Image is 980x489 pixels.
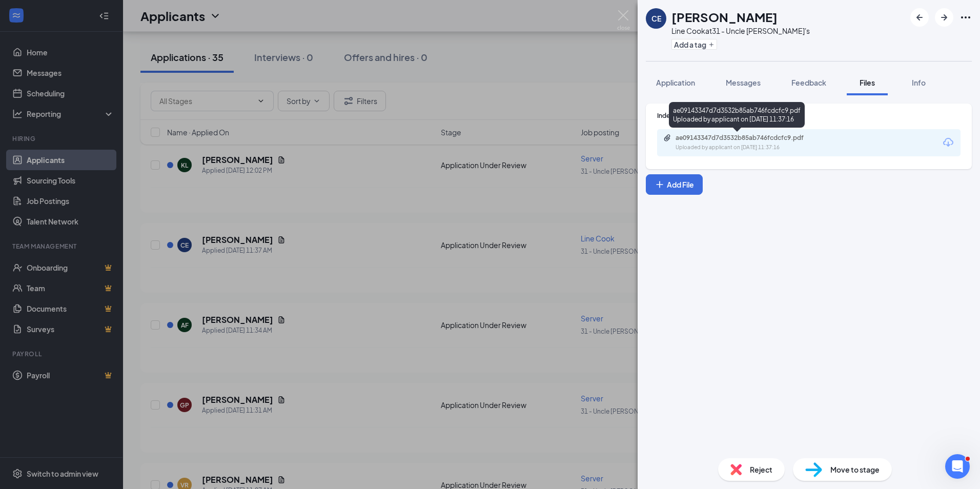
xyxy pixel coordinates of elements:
span: Application [656,78,695,87]
div: Line Cook at 31 - Uncle [PERSON_NAME]'s [671,26,810,36]
svg: Paperclip [663,134,671,142]
div: ae09143347d7d3532b85ab746fcdcfc9.pdf [676,134,819,142]
span: Reject [750,464,772,475]
svg: Plus [708,42,714,48]
svg: Download [942,136,954,149]
div: Uploaded by applicant on [DATE] 11:37:16 [676,144,829,152]
button: ArrowLeftNew [910,8,929,27]
span: Feedback [791,78,826,87]
iframe: Intercom live chat [945,454,970,479]
button: ArrowRight [935,8,953,27]
button: PlusAdd a tag [671,39,717,50]
svg: ArrowLeftNew [913,11,926,24]
button: Add FilePlus [646,174,703,195]
svg: ArrowRight [938,11,950,24]
div: CE [651,13,661,24]
svg: Ellipses [959,11,972,24]
div: Indeed Resume [657,111,961,120]
span: Messages [726,78,761,87]
span: Move to stage [830,464,880,475]
svg: Plus [655,179,665,190]
span: Files [860,78,875,87]
a: Paperclipae09143347d7d3532b85ab746fcdcfc9.pdfUploaded by applicant on [DATE] 11:37:16 [663,134,829,152]
div: ae09143347d7d3532b85ab746fcdcfc9.pdf Uploaded by applicant on [DATE] 11:37:16 [669,102,805,128]
h1: [PERSON_NAME] [671,8,778,26]
span: Info [912,78,926,87]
